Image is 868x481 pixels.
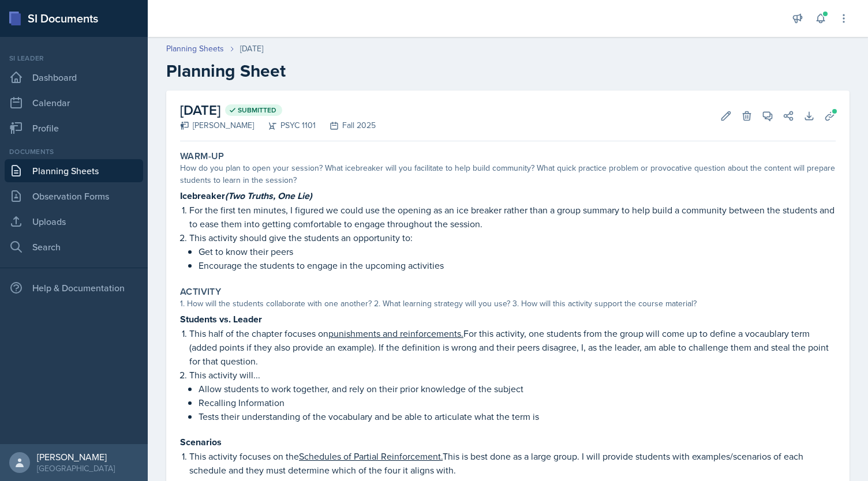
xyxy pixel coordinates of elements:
label: Activity [180,286,221,298]
strong: Icebreaker [180,189,312,202]
p: Get to know their peers [199,245,836,258]
strong: Scenarios [180,435,222,449]
div: Documents [5,146,143,157]
em: (Two Truths, One Lie) [225,189,312,202]
a: Calendar [5,91,143,114]
div: [DATE] [240,43,263,55]
label: Warm-Up [180,151,225,162]
p: Encourage the students to engage in the upcoming activities [199,258,836,272]
a: Uploads [5,210,143,233]
strong: Students vs. Leader [180,313,262,326]
a: Planning Sheets [166,43,224,55]
p: This half of the chapter focuses on For this activity, one students from the group will come up t... [189,326,836,368]
div: How do you plan to open your session? What icebreaker will you facilitate to help build community... [180,162,836,186]
div: Si leader [5,53,143,63]
a: Observation Forms [5,185,143,208]
u: punishments and reinforcements. [328,327,463,340]
h2: [DATE] [180,100,376,121]
div: [GEOGRAPHIC_DATA] [37,463,115,474]
a: Planning Sheets [5,159,143,182]
a: Dashboard [5,66,143,89]
div: [PERSON_NAME] [180,119,254,131]
p: Tests their understanding of the vocabulary and be able to articulate what the term is [199,409,836,423]
div: PSYC 1101 [254,119,316,131]
div: 1. How will the students collaborate with one another? 2. What learning strategy will you use? 3.... [180,298,836,310]
div: [PERSON_NAME] [37,451,115,463]
p: This activity will... [189,368,836,382]
a: Search [5,235,143,258]
p: This activity should give the students an opportunity to: [189,231,836,245]
h2: Planning Sheet [166,61,850,81]
span: Submitted [238,106,276,115]
p: Recalling Information [199,396,836,409]
div: Help & Documentation [5,276,143,299]
u: Schedules of Partial Reinforcement. [299,450,443,463]
p: For the first ten minutes, I figured we could use the opening as an ice breaker rather than a gro... [189,203,836,231]
a: Profile [5,117,143,140]
p: This activity focuses on the This is best done as a large group. I will provide students with exa... [189,449,836,477]
div: Fall 2025 [316,119,376,131]
p: Allow students to work together, and rely on their prior knowledge of the subject [199,382,836,396]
